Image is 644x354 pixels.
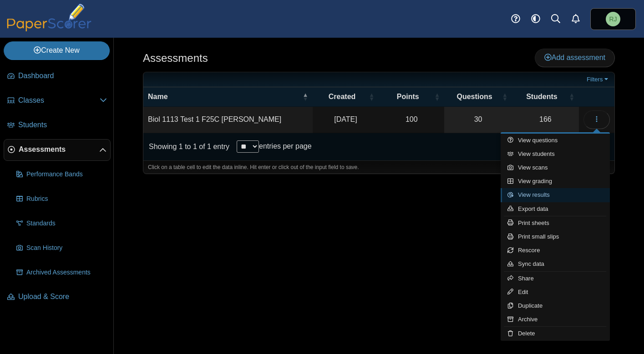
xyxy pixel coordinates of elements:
a: Dashboard [4,65,111,87]
td: Biol 1113 Test 1 F25C [PERSON_NAME] [143,107,313,133]
span: Add assessment [544,54,605,61]
a: View questions [501,134,610,147]
a: Archive [501,313,610,326]
td: 100 [379,107,444,133]
h1: Assessments [143,50,208,66]
span: Upload & Score [18,292,107,302]
a: Share [501,272,610,285]
a: Archived Assessments [13,262,111,284]
a: Standards [13,213,111,234]
a: Classes [4,90,111,112]
a: Edit [501,285,610,299]
span: Richard Jones [606,12,620,26]
span: Created : Activate to sort [369,92,374,101]
a: Delete [501,327,610,340]
span: Questions : Activate to sort [502,92,507,101]
a: View scans [501,161,610,175]
a: Rubrics [13,188,111,210]
a: View results [501,188,610,202]
a: Alerts [566,9,586,29]
a: 166 [512,107,579,132]
span: Students [18,120,107,130]
span: Name [148,92,301,102]
a: Students [4,115,111,136]
span: Assessments [19,145,99,155]
a: Export data [501,202,610,216]
a: Upload & Score [4,286,111,308]
a: 30 [444,107,512,132]
a: Performance Bands [13,164,111,185]
span: Standards [26,219,107,228]
a: View students [501,147,610,161]
span: Performance Bands [26,170,107,179]
a: Scan History [13,237,111,259]
div: Showing 1 to 1 of 1 entry [143,133,229,160]
span: Name : Activate to invert sorting [303,92,308,101]
a: Rescore [501,244,610,257]
span: Students [517,92,567,102]
span: Rubrics [26,194,107,204]
span: Students : Activate to sort [569,92,574,101]
label: entries per page [259,142,312,150]
span: Dashboard [18,71,107,81]
span: Scan History [26,244,107,253]
span: Classes [18,95,100,105]
a: PaperScorer [4,25,95,33]
a: View grading [501,175,610,188]
span: Points [383,92,432,102]
a: Print small slips [501,230,610,244]
a: Create New [4,41,110,60]
a: Assessments [4,139,111,161]
a: Add assessment [535,49,615,67]
a: Print sheets [501,216,610,230]
span: Richard Jones [609,16,617,22]
span: Created [317,92,367,102]
img: PaperScorer [4,4,95,31]
span: Questions [449,92,500,102]
a: Filters [584,75,612,84]
span: Archived Assessments [26,268,107,277]
a: Richard Jones [590,8,636,30]
time: Sep 5, 2025 at 11:06 AM [334,115,357,123]
span: Points : Activate to sort [434,92,440,101]
a: Duplicate [501,299,610,313]
a: Sync data [501,257,610,271]
div: Click on a table cell to edit the data inline. Hit enter or click out of the input field to save. [143,160,614,174]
